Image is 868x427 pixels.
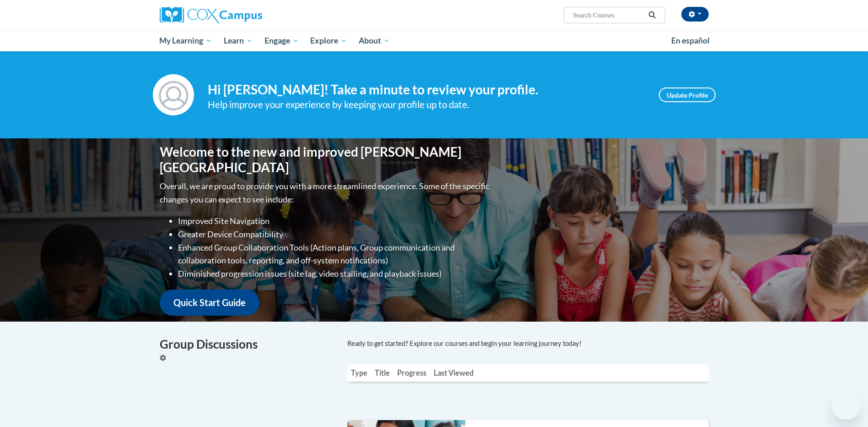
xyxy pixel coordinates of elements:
iframe: Button to launch messaging window [831,390,861,420]
li: Diminished progression issues (site lag, video stalling, and playback issues) [178,267,491,280]
span: Explore [310,35,347,46]
h4: Hi [PERSON_NAME]! Take a minute to review your profile. [208,82,645,98]
li: Greater Device Compatibility [178,228,491,241]
a: En español [665,31,716,50]
li: Improved Site Navigation [178,214,491,228]
a: Engage [259,30,305,51]
span: En español [671,36,710,45]
th: Progress [394,364,430,382]
th: Title [371,364,394,382]
a: Cox Campus [160,7,334,23]
span: About [359,35,390,46]
a: My Learning [154,30,218,51]
a: Update Profile [659,88,716,102]
h1: Welcome to the new and improved [PERSON_NAME][GEOGRAPHIC_DATA] [160,144,491,175]
a: Learn [218,30,259,51]
img: Cox Campus [160,7,262,23]
th: Last Viewed [430,364,477,382]
a: Explore [304,30,353,51]
li: Enhanced Group Collaboration Tools (Action plans, Group communication and collaboration tools, re... [178,241,491,268]
button: Account Settings [681,7,709,22]
div: Help improve your experience by keeping your profile up to date. [208,97,645,112]
h4: Group Discussions [160,335,334,353]
button: Search [645,10,659,21]
span: My Learning [159,35,212,46]
p: Overall, we are proud to provide you with a more streamlined experience. Some of the specific cha... [160,180,491,206]
img: Profile Image [153,74,194,115]
th: Type [347,364,371,382]
span: Engage [264,35,299,46]
span: Learn [224,35,253,46]
input: Search Courses [572,10,645,21]
a: Quick Start Guide [160,290,259,316]
div: Main menu [146,30,722,51]
a: About [353,30,396,51]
